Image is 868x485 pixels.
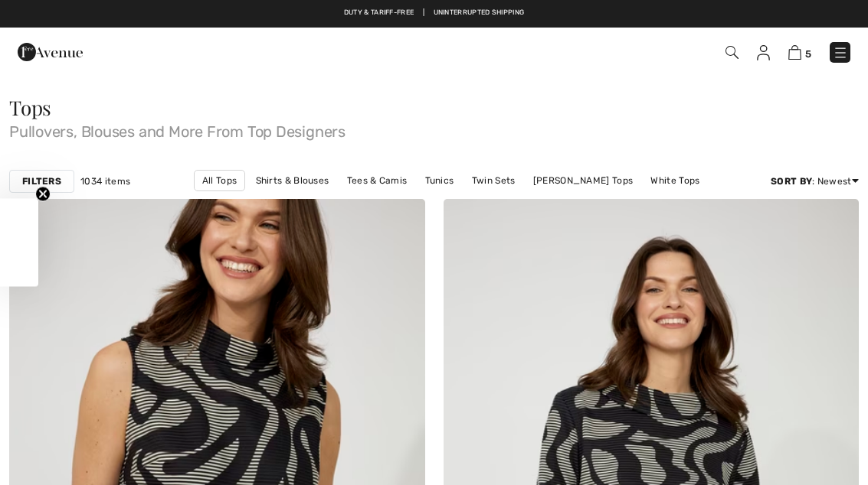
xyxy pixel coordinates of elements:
[788,45,801,60] img: Shopping Bag
[22,174,61,188] strong: Filters
[788,43,811,61] a: 5
[771,174,859,188] div: : Newest
[194,170,245,191] a: All Tops
[526,171,640,190] a: [PERSON_NAME] Tops
[757,45,770,60] img: My Info
[360,191,424,211] a: Black Tops
[426,191,541,211] a: [PERSON_NAME] Tops
[9,118,859,139] span: Pullovers, Blouses and More From Top Designers
[18,37,83,67] img: 1ère Avenue
[464,171,523,190] a: Twin Sets
[418,171,462,190] a: Tunics
[726,46,739,59] img: Search
[80,174,130,188] span: 1034 items
[248,171,337,190] a: Shirts & Blouses
[771,176,812,187] strong: Sort By
[9,94,51,121] span: Tops
[805,48,811,60] span: 5
[339,171,415,190] a: Tees & Camis
[643,171,707,190] a: White Tops
[833,45,848,60] img: Menu
[35,187,51,202] button: Close teaser
[18,44,83,58] a: 1ère Avenue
